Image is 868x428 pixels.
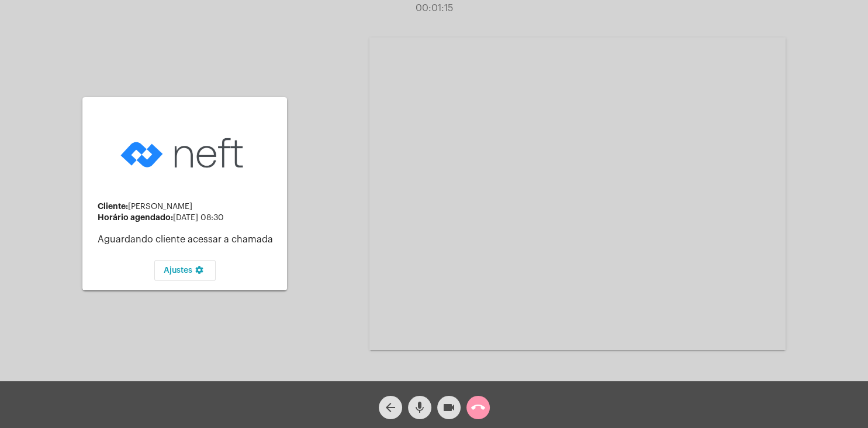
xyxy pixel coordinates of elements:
[164,266,206,275] span: Ajustes
[192,265,206,279] mat-icon: settings
[413,400,427,415] mat-icon: mic
[471,400,485,415] mat-icon: call_end
[98,234,278,245] p: Aguardando cliente acessar a chamada
[98,202,128,210] strong: Cliente:
[98,213,278,222] div: [DATE] 08:30
[383,400,397,415] mat-icon: arrow_back
[442,400,456,415] mat-icon: videocam
[154,260,216,281] button: Ajustes
[416,4,453,13] span: 00:01:15
[98,213,173,221] strong: Horário agendado:
[117,119,252,187] img: logo-neft-novo-2.png
[98,202,278,211] div: [PERSON_NAME]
